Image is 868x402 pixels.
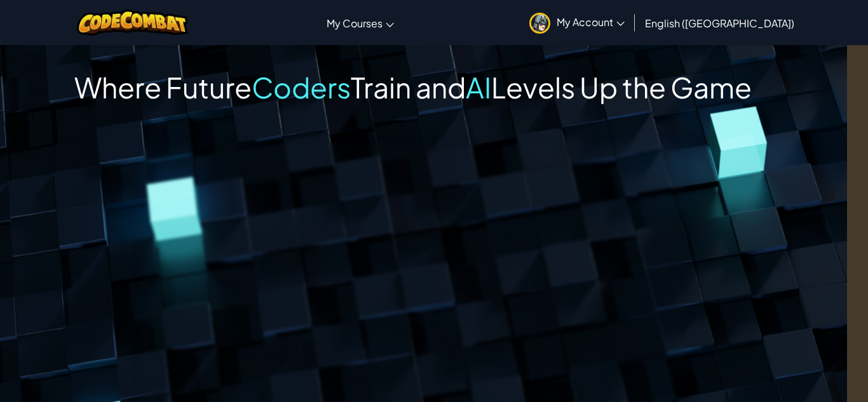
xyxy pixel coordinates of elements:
span: AI [466,69,491,105]
span: My Courses [327,17,383,30]
span: Where Future [74,69,252,105]
img: CodeCombat logo [77,10,188,36]
img: avatar [529,13,550,34]
span: Train and [351,69,466,105]
span: Coders [252,69,351,105]
span: My Account [557,15,625,29]
a: My Courses [320,6,400,40]
a: English ([GEOGRAPHIC_DATA]) [639,6,801,40]
span: Levels Up the Game [491,69,752,105]
a: My Account [523,3,631,43]
span: English ([GEOGRAPHIC_DATA]) [645,17,794,30]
